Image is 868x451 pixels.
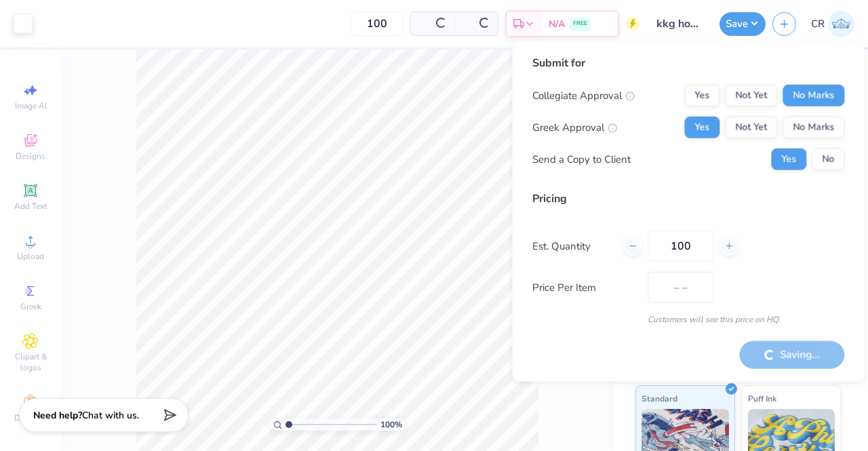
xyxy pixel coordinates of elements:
label: Price Per Item [532,279,637,295]
button: Not Yet [725,117,777,138]
input: Untitled Design [646,10,713,37]
input: – – [351,12,403,36]
img: Conner Roberts [828,11,854,37]
span: Clipart & logos [7,351,54,373]
span: Image AI [15,100,47,111]
button: Not Yet [725,85,777,106]
button: Yes [684,85,719,106]
strong: Need help? [33,409,82,422]
button: Yes [771,149,806,170]
button: Yes [684,117,719,138]
button: No Marks [783,117,844,138]
div: Pricing [532,191,844,207]
span: Greek [20,301,41,312]
div: Submit for [532,55,844,71]
span: Designs [16,151,45,161]
span: Puff Ink [748,391,776,406]
span: Standard [642,391,677,406]
span: Upload [17,251,44,262]
button: No [812,149,844,170]
div: Send a Copy to Client [532,151,631,167]
div: Customers will see this price on HQ. [532,313,844,326]
span: Add Text [14,201,47,212]
div: Greek Approval [532,119,617,135]
span: N/A [549,17,565,31]
span: Chat with us. [82,409,139,422]
span: Decorate [14,412,47,423]
span: FREE [573,19,587,28]
span: CR [811,16,825,32]
input: – – [648,231,713,262]
button: Save [719,12,766,36]
div: Collegiate Approval [532,87,635,103]
button: No Marks [783,85,844,106]
a: CR [811,11,854,37]
label: Est. Quantity [532,238,613,254]
span: 100 % [380,418,402,431]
